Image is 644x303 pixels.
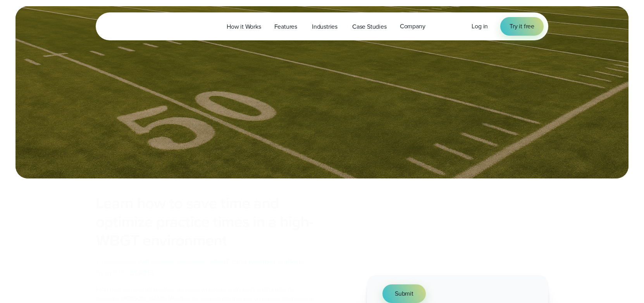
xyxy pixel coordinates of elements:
[382,284,426,303] button: Submit
[274,22,297,31] span: Features
[346,19,393,35] a: Case Studies
[472,22,488,31] a: Log in
[400,22,425,31] span: Company
[220,19,268,35] a: How it Works
[500,17,544,36] a: Try it free
[352,22,387,31] span: Case Studies
[510,22,534,31] span: Try it free
[227,22,261,31] span: How it Works
[472,22,488,31] span: Log in
[312,22,337,31] span: Industries
[395,289,413,298] span: Submit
